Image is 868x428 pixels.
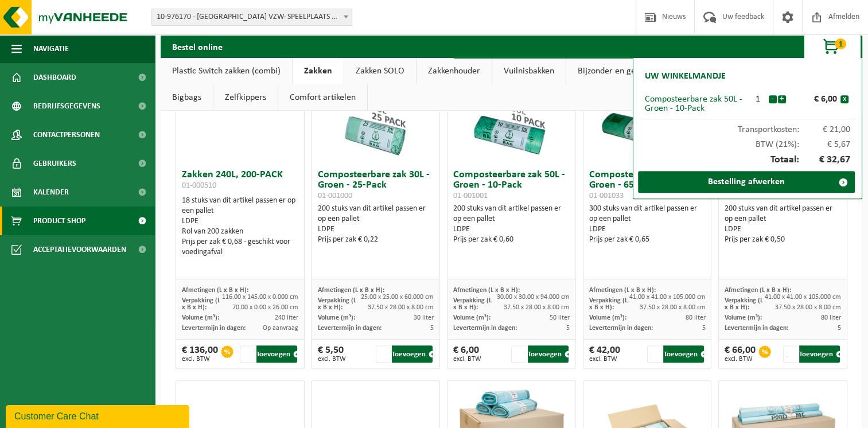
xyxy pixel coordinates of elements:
[504,304,570,311] span: 37.50 x 28.00 x 8.00 cm
[317,356,345,363] span: excl. BTW
[182,216,298,227] div: LDPE
[566,325,570,332] span: 5
[748,95,768,104] div: 1
[725,297,763,311] span: Verpakking (L x B x H):
[821,314,841,321] span: 80 liter
[182,170,298,193] h3: Zakken 240L, 200-PACK
[278,84,367,111] a: Comfort artikelen
[663,345,704,363] button: Toevoegen
[835,38,846,49] span: 1
[838,325,841,332] span: 5
[725,325,788,332] span: Levertermijn in dagen:
[725,224,841,235] div: LDPE
[589,235,706,245] div: Prijs per zak € 0,65
[414,314,434,321] span: 30 liter
[804,35,861,58] button: 1
[152,9,352,25] span: 10-976170 - VRIJ TECHNISCH INSTITUUT LEUVEN VZW- SPEELPLAATS VTI - LEUVEN
[702,325,705,332] span: 5
[430,325,434,332] span: 5
[840,95,848,103] button: x
[33,178,69,207] span: Kalender
[161,84,213,111] a: Bigbags
[589,314,626,321] span: Volume (m³):
[33,207,85,235] span: Product Shop
[453,345,481,363] div: € 6,00
[361,294,434,301] span: 25.00 x 25.00 x 60.000 cm
[492,58,566,84] a: Vuilnisbakken
[725,356,756,363] span: excl. BTW
[33,120,100,149] span: Contactpersonen
[629,294,705,301] span: 41.00 x 41.00 x 105.000 cm
[799,125,851,134] span: € 21,00
[765,294,841,301] span: 41.00 x 41.00 x 105.000 cm
[725,314,762,321] span: Volume (m³):
[453,297,492,311] span: Verpakking (L x B x H):
[317,204,434,245] div: 200 stuks van dit artikel passen er op een pallet
[317,224,434,235] div: LDPE
[589,356,620,363] span: excl. BTW
[182,356,218,363] span: excl. BTW
[783,345,798,363] input: 1
[645,95,748,113] div: Composteerbare zak 50L - Groen - 10-Pack
[33,34,69,63] span: Navigatie
[275,314,298,321] span: 240 liter
[453,314,491,321] span: Volume (m³):
[33,235,126,264] span: Acceptatievoorwaarden
[182,297,220,311] span: Verpakking (L x B x H):
[317,345,345,363] div: € 5,50
[182,314,219,321] span: Volume (m³):
[182,181,216,190] span: 01-000510
[799,155,851,165] span: € 32,67
[317,314,355,321] span: Volume (m³):
[213,84,278,111] a: Zelfkippers
[453,287,520,294] span: Afmetingen (L x B x H):
[589,204,706,245] div: 300 stuks van dit artikel passen er op een pallet
[453,235,570,245] div: Prijs per zak € 0,60
[240,345,255,363] input: 1
[161,35,234,57] h2: Bestel online
[182,325,246,332] span: Levertermijn in dagen:
[639,119,856,134] div: Transportkosten:
[182,345,218,363] div: € 136,00
[182,237,298,258] div: Prijs per zak € 0,68 - geschikt voor voedingafval
[528,345,569,363] button: Toevoegen
[6,403,192,428] iframe: chat widget
[453,356,481,363] span: excl. BTW
[453,170,570,201] h3: Composteerbare zak 50L - Groen - 10-Pack
[376,345,391,363] input: 1
[647,345,662,363] input: 1
[725,345,756,363] div: € 66,00
[725,204,841,245] div: 200 stuks van dit artikel passen er op een pallet
[497,294,570,301] span: 30.00 x 30.00 x 94.000 cm
[317,325,381,332] span: Levertermijn in dagen:
[232,304,298,311] span: 70.00 x 0.00 x 26.00 cm
[799,345,840,363] button: Toevoegen
[392,345,433,363] button: Toevoegen
[789,95,840,104] div: € 6,00
[639,149,856,171] div: Totaal:
[453,204,570,245] div: 200 stuks van dit artikel passen er op een pallet
[550,314,570,321] span: 50 liter
[33,63,76,92] span: Dashboard
[639,134,856,149] div: BTW (21%):
[453,325,517,332] span: Levertermijn in dagen:
[293,58,344,84] a: Zakken
[182,196,298,258] div: 18 stuks van dit artikel passen er op een pallet
[453,224,570,235] div: LDPE
[638,171,855,193] a: Bestelling afwerken
[589,325,653,332] span: Levertermijn in dagen:
[256,345,297,363] button: Toevoegen
[775,304,841,311] span: 37.50 x 28.00 x 8.00 cm
[417,58,492,84] a: Zakkenhouder
[182,287,248,294] span: Afmetingen (L x B x H):
[589,224,706,235] div: LDPE
[263,325,298,332] span: Op aanvraag
[639,304,705,311] span: 37.50 x 28.00 x 8.00 cm
[317,287,384,294] span: Afmetingen (L x B x H):
[769,95,777,103] button: -
[511,345,526,363] input: 1
[317,297,356,311] span: Verpakking (L x B x H):
[161,58,292,84] a: Plastic Switch zakken (combi)
[151,9,352,26] span: 10-976170 - VRIJ TECHNISCH INSTITUUT LEUVEN VZW- SPEELPLAATS VTI - LEUVEN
